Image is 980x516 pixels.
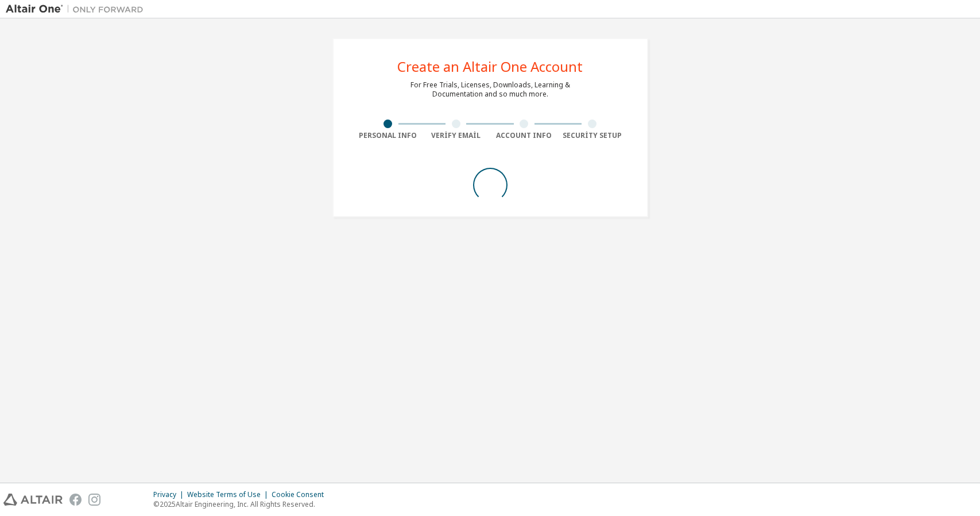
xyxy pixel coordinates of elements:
[272,490,331,499] div: Cookie Consent
[422,131,490,140] div: Verify Email
[397,60,583,74] div: Create an Altair One Account
[69,494,82,506] img: facebook.svg
[558,131,626,140] div: Security Setup
[410,80,570,99] div: For Free Trials, Licenses, Downloads, Learning & Documentation and so much more.
[153,490,187,499] div: Privacy
[88,494,100,506] img: instagram.svg
[354,131,423,140] div: Personal Info
[153,499,331,509] p: © 2025 Altair Engineering, Inc. All Rights Reserved.
[3,494,63,506] img: altair_logo.svg
[187,490,272,499] div: Website Terms of Use
[490,131,559,140] div: Account Info
[6,3,149,15] img: Altair One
